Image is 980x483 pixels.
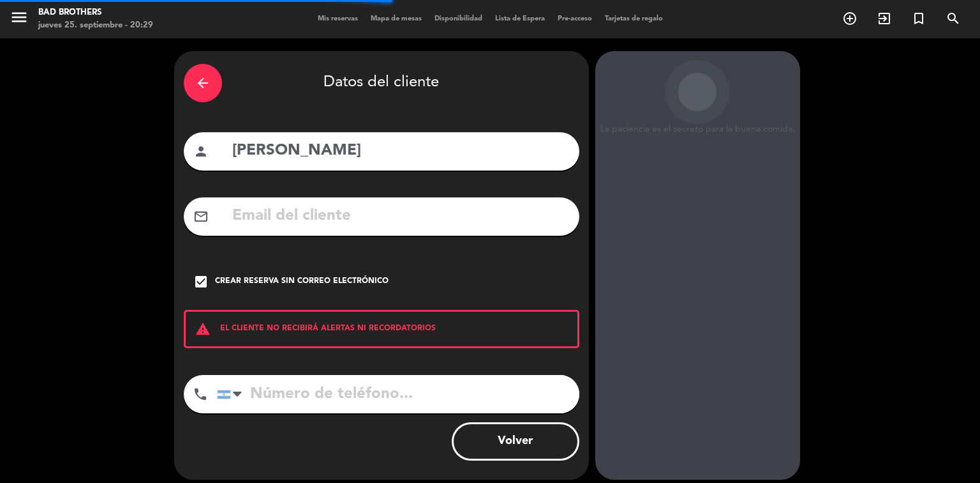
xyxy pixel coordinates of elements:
[551,15,598,22] span: Pre-acceso
[193,274,209,289] i: check_box
[231,203,570,229] input: Email del cliente
[186,321,220,337] i: warning
[218,376,247,413] div: Argentina: +54
[364,15,428,22] span: Mapa de mesas
[598,15,669,22] span: Tarjetas de regalo
[193,209,209,224] i: mail_outline
[877,11,892,26] i: exit_to_app
[193,144,209,159] i: person
[195,75,211,91] i: arrow_back
[489,15,551,22] span: Lista de Espera
[184,61,579,105] div: Datos del cliente
[595,124,800,135] div: La paciencia es el secreto para la buena comida.
[215,275,389,288] div: Crear reserva sin correo electrónico
[452,422,579,461] button: Volver
[184,310,579,348] div: EL CLIENTE NO RECIBIRÁ ALERTAS NI RECORDATORIOS
[38,6,153,19] div: Bad Brothers
[10,8,29,27] i: menu
[193,387,208,402] i: phone
[842,11,857,26] i: add_circle_outline
[946,11,961,26] i: search
[217,375,579,413] input: Número de teléfono...
[38,19,153,32] div: jueves 25. septiembre - 20:29
[231,138,570,164] input: Nombre del cliente
[911,11,926,26] i: turned_in_not
[311,15,364,22] span: Mis reservas
[10,8,29,31] button: menu
[428,15,489,22] span: Disponibilidad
